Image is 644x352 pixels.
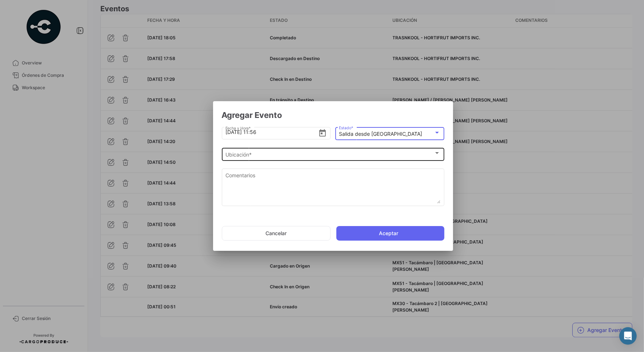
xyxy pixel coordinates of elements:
h2: Agregar Evento [222,110,444,120]
button: Cancelar [222,226,331,241]
button: Open calendar [318,128,327,137]
span: Ubicación * [225,152,434,158]
input: Seleccionar una fecha [225,119,318,145]
mat-select-trigger: Salida desde [GEOGRAPHIC_DATA] [339,131,422,137]
button: Aceptar [336,226,444,241]
div: Abrir Intercom Messenger [619,327,637,345]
